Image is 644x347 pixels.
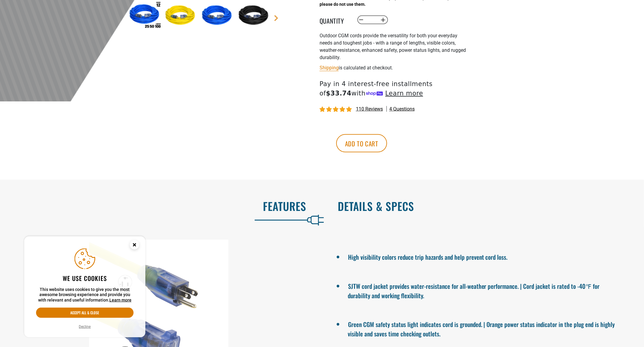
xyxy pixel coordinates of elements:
a: Next [273,15,279,21]
aside: Cookie Consent [24,236,145,338]
a: Shipping [320,65,339,71]
a: Learn more [109,298,131,302]
h2: Features [13,200,306,212]
span: 110 reviews [356,106,383,112]
h2: Details & Specs [338,200,631,212]
div: is calculated at checkout. [320,64,468,72]
button: Add to cart [336,134,387,152]
span: 4 questions [389,106,415,112]
button: Accept all & close [36,308,134,318]
span: Outdoor CGM cords provide the versatility for both your everyday needs and toughest jobs - with a... [320,33,466,60]
li: High visibility colors reduce trip hazards and help prevent cord loss. [348,251,623,262]
li: SJTW cord jacket provides water-resistance for all-weather performance. | Cord jacket is rated to... [348,280,623,300]
li: Green CGM safety status light indicates cord is grounded. | Orange power status indicator in the ... [348,319,623,339]
h2: We use cookies [36,274,134,282]
label: Quantity [320,16,350,24]
span: 4.81 stars [320,107,353,112]
button: Decline [77,324,93,330]
p: This website uses cookies to give you the most awesome browsing experience and provide you with r... [36,287,134,303]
